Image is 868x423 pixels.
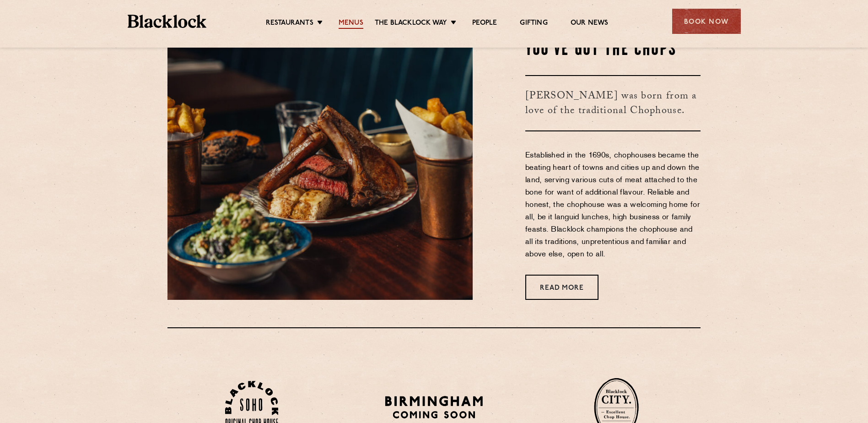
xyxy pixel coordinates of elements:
[525,38,701,61] h2: You've Got The Chops
[525,75,701,131] h3: [PERSON_NAME] was born from a love of the traditional Chophouse.
[383,393,485,422] img: BIRMINGHAM-P22_-e1747915156957.png
[672,9,741,34] div: Book Now
[525,275,598,300] a: Read More
[571,19,609,29] a: Our News
[266,19,313,29] a: Restaurants
[128,15,207,28] img: BL_Textured_Logo-footer-cropped.svg
[472,19,497,29] a: People
[339,19,363,29] a: Menus
[525,150,701,261] p: Established in the 1690s, chophouses became the beating heart of towns and cities up and down the...
[375,19,447,29] a: The Blacklock Way
[520,19,547,29] a: Gifting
